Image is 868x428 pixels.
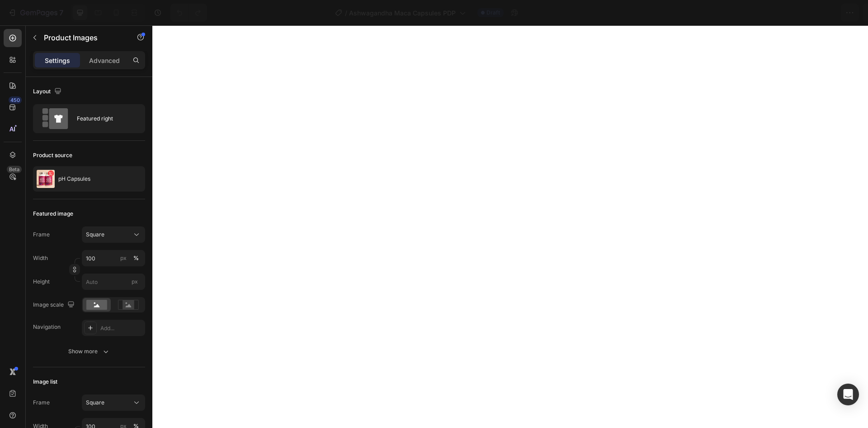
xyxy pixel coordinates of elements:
[683,4,771,22] button: 0 product assigned
[33,86,63,98] div: Layout
[33,254,48,262] label: Width
[9,96,22,104] div: 450
[33,378,57,386] div: Image list
[89,56,120,65] p: Advanced
[82,250,145,266] input: px%
[86,231,104,239] span: Square
[774,4,804,22] button: Save
[345,8,347,18] span: /
[58,176,90,182] p: pH Capsules
[82,226,145,243] button: Square
[33,151,72,159] div: Product source
[7,166,22,173] div: Beta
[33,210,73,218] div: Featured image
[132,278,138,285] span: px
[837,384,859,405] div: Open Intercom Messenger
[33,278,50,286] label: Height
[59,7,63,18] p: 7
[170,4,207,22] div: Undo/Redo
[77,108,132,129] div: Featured right
[131,253,142,264] button: px
[33,299,76,311] div: Image scale
[68,347,110,356] div: Show more
[82,394,145,411] button: Square
[33,343,145,360] button: Show more
[33,231,50,239] label: Frame
[33,323,61,331] div: Navigation
[690,8,750,18] span: 0 product assigned
[86,399,104,407] span: Square
[486,9,500,17] span: Draft
[816,8,838,18] div: Publish
[782,9,797,17] span: Save
[152,25,868,428] iframe: Design area
[808,4,846,22] button: Publish
[349,8,456,18] span: Ashwagandha Maca Capsules PDP
[82,274,145,290] input: px
[45,56,70,65] p: Settings
[100,324,143,332] div: Add...
[118,253,129,264] button: %
[4,4,67,22] button: 7
[33,399,50,407] label: Frame
[120,254,127,262] div: px
[133,254,139,262] div: %
[44,32,121,43] p: Product Images
[37,170,55,188] img: product feature img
